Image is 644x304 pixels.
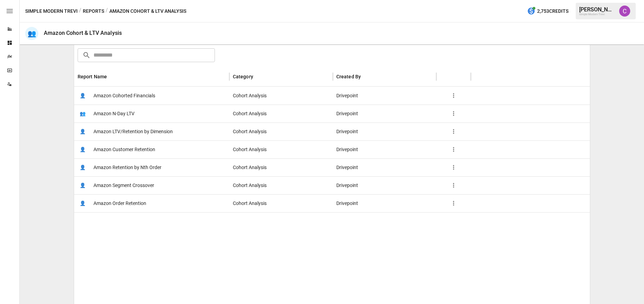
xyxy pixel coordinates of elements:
[78,198,88,208] span: 👤
[78,126,88,137] span: 👤
[229,105,333,122] div: Cohort Analysis
[579,13,615,16] div: Simple Modern Trevi
[333,140,436,158] div: Drivepoint
[229,87,333,105] div: Cohort Analysis
[537,7,568,16] span: 2,753 Credits
[361,72,371,81] button: Sort
[524,5,571,18] button: 2,753Credits
[229,140,333,158] div: Cohort Analysis
[78,162,88,173] span: 👤
[78,108,88,119] span: 👥
[233,74,253,79] div: Category
[93,141,155,158] span: Amazon Customer Retention
[108,72,117,81] button: Sort
[333,122,436,140] div: Drivepoint
[333,194,436,212] div: Drivepoint
[93,123,173,140] span: Amazon LTV/Retention by Dimension
[25,27,38,40] div: 👥
[229,158,333,176] div: Cohort Analysis
[229,176,333,194] div: Cohort Analysis
[254,72,264,81] button: Sort
[93,195,146,212] span: Amazon Order Retention
[79,7,81,16] div: /
[619,6,630,17] img: Corbin Wallace
[333,176,436,194] div: Drivepoint
[93,105,135,122] span: Amazon N-Day LTV
[229,194,333,212] div: Cohort Analysis
[93,177,154,194] span: Amazon Segment Crossover
[93,87,155,105] span: Amazon Cohorted Financials
[78,90,88,101] span: 👤
[333,158,436,176] div: Drivepoint
[93,159,161,176] span: Amazon Retention by Nth Order
[336,74,361,79] div: Created By
[83,7,104,16] button: Reports
[78,144,88,155] span: 👤
[78,180,88,190] span: 👤
[78,74,107,79] div: Report Name
[25,7,78,16] button: Simple Modern Trevi
[229,122,333,140] div: Cohort Analysis
[579,6,615,13] div: [PERSON_NAME]
[333,87,436,105] div: Drivepoint
[106,7,108,16] div: /
[44,30,122,36] div: Amazon Cohort & LTV Analysis
[333,105,436,122] div: Drivepoint
[615,1,634,21] button: Corbin Wallace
